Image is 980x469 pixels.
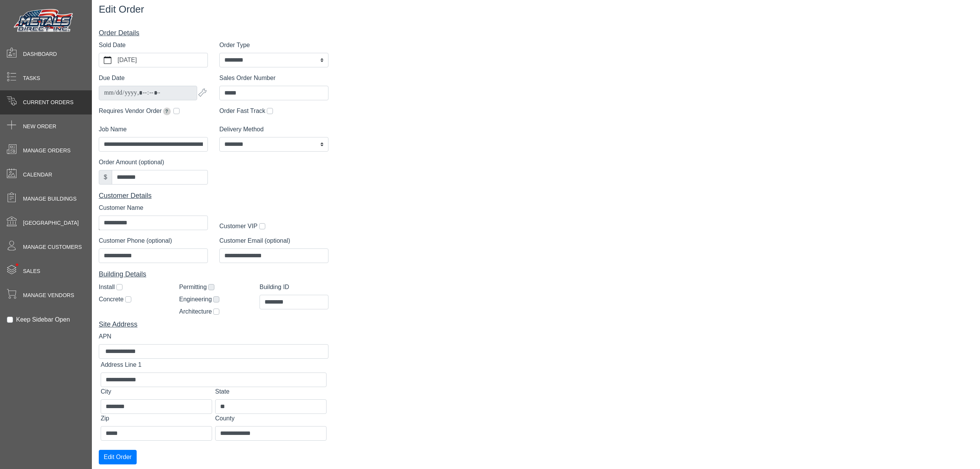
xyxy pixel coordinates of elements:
[215,387,229,396] label: State
[23,219,79,227] span: [GEOGRAPHIC_DATA]
[101,360,142,369] label: Address Line 1
[99,3,554,15] h3: Edit Order
[23,98,73,106] span: Current Orders
[219,74,276,83] label: Sales Order Number
[99,332,111,341] label: APN
[99,236,172,245] label: Customer Phone (optional)
[11,7,77,35] img: Metals Direct Inc Logo
[99,74,125,83] label: Due Date
[99,295,124,304] label: Concrete
[219,222,258,231] label: Customer VIP
[23,195,77,203] span: Manage Buildings
[99,170,112,185] div: $
[99,319,328,330] div: Site Address
[99,283,115,292] label: Install
[99,125,127,134] label: Job Name
[219,106,265,116] label: Order Fast Track
[260,283,289,292] label: Building ID
[99,203,143,212] label: Customer Name
[179,295,212,304] label: Engineering
[23,123,56,131] span: New Order
[99,269,328,279] div: Building Details
[99,450,137,464] button: Edit Order
[23,171,52,179] span: Calendar
[99,28,328,38] div: Order Details
[23,147,70,155] span: Manage Orders
[99,158,164,167] label: Order Amount (optional)
[99,53,116,67] button: calendar
[179,307,212,316] label: Architecture
[23,50,57,58] span: Dashboard
[116,53,207,67] label: [DATE]
[215,414,235,423] label: County
[163,108,171,115] span: Extends due date by 2 weeks for pickup orders
[7,252,27,277] span: •
[101,414,109,423] label: Zip
[99,191,328,201] div: Customer Details
[23,291,74,299] span: Manage Vendors
[16,315,70,324] label: Keep Sidebar Open
[99,41,126,50] label: Sold Date
[219,41,250,50] label: Order Type
[99,106,172,116] label: Requires Vendor Order
[23,267,40,275] span: Sales
[23,243,82,251] span: Manage Customers
[219,236,290,245] label: Customer Email (optional)
[219,125,264,134] label: Delivery Method
[23,74,40,82] span: Tasks
[104,56,111,64] svg: calendar
[101,387,111,396] label: City
[179,283,207,292] label: Permitting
